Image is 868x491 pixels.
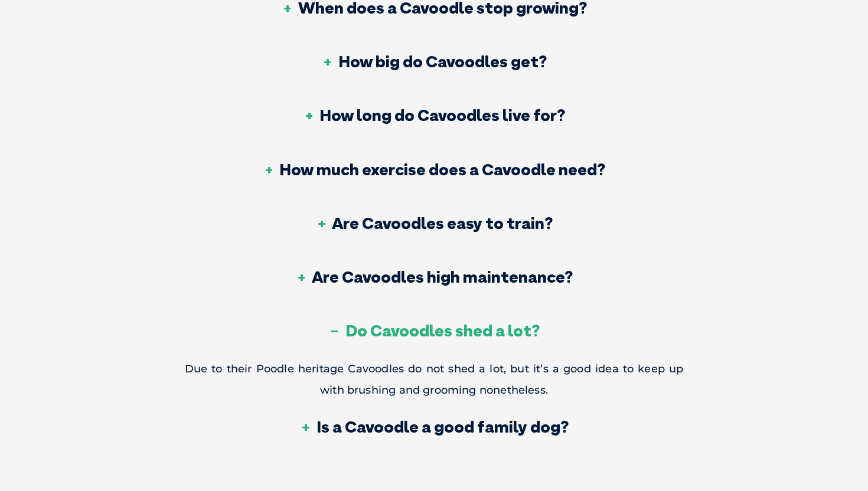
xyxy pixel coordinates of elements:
h3: How long do Cavoodles live for? [303,107,565,123]
h3: Do Cavoodles shed a lot? [329,322,540,339]
h3: How much exercise does a Cavoodle need? [263,161,605,178]
h3: Are Cavoodles high maintenance? [295,269,573,285]
h3: How big do Cavoodles get? [322,53,547,70]
p: Due to their Poodle heritage Cavoodles do not shed a lot, but it’s a good idea to keep up with br... [185,358,684,401]
h3: Is a Cavoodle a good family dog? [300,418,569,435]
h3: Are Cavoodles easy to train? [315,215,553,231]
